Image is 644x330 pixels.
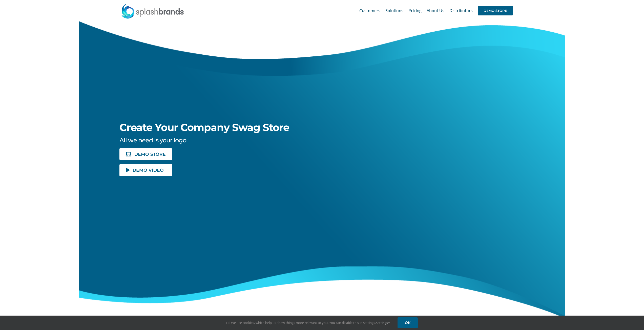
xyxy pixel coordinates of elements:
img: SplashBrands.com Logo [121,4,184,19]
span: About Us [427,9,444,13]
a: DEMO STORE [478,3,513,19]
a: Settings [376,320,390,325]
a: Pricing [408,3,422,19]
span: DEMO VIDEO [133,168,164,172]
span: All we need is your logo. [119,137,187,144]
span: Solutions [385,9,403,13]
span: Pricing [408,9,422,13]
span: Distributors [449,9,473,13]
a: OK [398,317,418,328]
span: DEMO STORE [478,6,513,15]
span: Create Your Company Swag Store [119,121,289,134]
span: Hi! We use cookies, which help us show things more relevant to you. You can disable this in setti... [226,320,390,325]
a: DEMO STORE [119,148,172,160]
a: Distributors [449,3,473,19]
a: Customers [359,3,380,19]
nav: Main Menu [359,3,513,19]
span: DEMO STORE [134,152,166,156]
span: Customers [359,9,380,13]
